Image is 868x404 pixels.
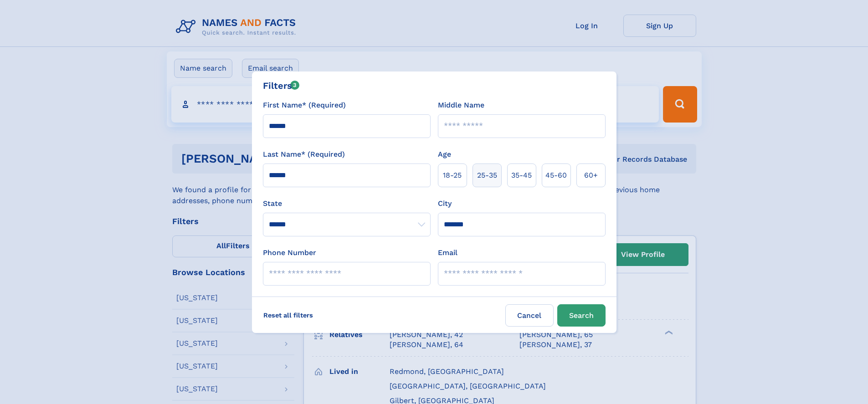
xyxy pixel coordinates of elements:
span: 60+ [584,170,598,181]
label: First Name* (Required) [263,100,346,111]
label: Age [438,149,451,160]
span: 35‑45 [511,170,532,181]
label: Reset all filters [257,304,319,326]
span: 18‑25 [443,170,462,181]
label: City [438,198,452,209]
label: Last Name* (Required) [263,149,345,160]
label: Email [438,247,457,258]
label: Middle Name [438,100,484,111]
label: Cancel [505,304,554,327]
button: Search [557,304,606,327]
span: 25‑35 [477,170,497,181]
label: State [263,198,431,209]
span: 45‑60 [545,170,567,181]
div: Filters [263,79,300,92]
label: Phone Number [263,247,316,258]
